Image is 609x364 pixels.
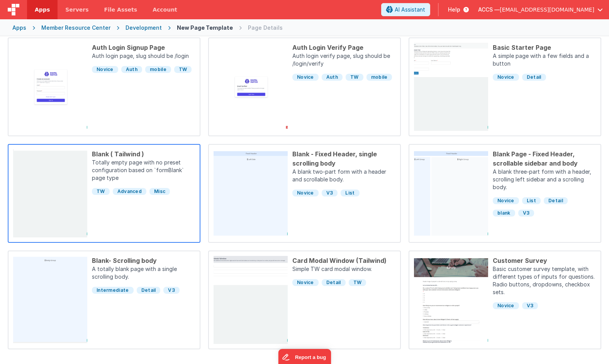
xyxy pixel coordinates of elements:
div: Customer Survey [493,256,596,265]
span: TW [349,279,366,286]
span: Detail [544,197,568,204]
span: Intermediate [92,287,134,294]
p: Auth login page, slug should be /login [92,52,195,61]
span: TW [346,74,363,81]
span: TW [174,66,192,73]
span: mobile [366,74,392,81]
div: Blank - Fixed Header, single scrolling body [292,149,395,168]
span: [EMAIL_ADDRESS][DOMAIN_NAME] [500,6,594,14]
span: Misc [149,188,170,195]
div: Auth Login Verify Page [292,43,395,52]
p: A blank three-part form with a header, scrolling left sidebar and a scrolling body. [493,168,596,193]
span: List [522,197,541,204]
div: Page Details [248,24,283,32]
span: File Assets [104,6,137,14]
span: Auth [121,66,142,73]
div: Blank Page - Fixed Header, scrollable sidebar and body [493,149,596,168]
button: AI Assistant [381,3,430,16]
span: Novice [292,279,319,286]
p: Simple TW card modal window. [292,265,395,274]
div: Apps [12,24,26,32]
div: Development [126,24,162,32]
span: Apps [35,6,50,14]
span: ACCS — [478,6,500,14]
p: Totally empty page with no preset configuration based on `formBlank` page type [92,159,195,183]
p: A blank two-part form with a header and scrollable body. [292,168,395,185]
div: Member Resource Center [41,24,110,32]
div: Blank ( Tailwind ) [92,149,195,159]
p: Auth login verify page, slug should be /login/verify [292,52,395,69]
span: Novice [493,197,519,204]
span: Advanced [113,188,146,195]
span: V3 [522,302,538,309]
div: New Page Template [177,24,233,32]
p: Basic customer survey template, with different types of inputs for questions. Radio buttons, drop... [493,265,596,298]
span: Novice [493,74,519,81]
span: Servers [65,6,88,14]
div: Blank- Scrolling body [92,256,195,265]
button: ACCS — [EMAIL_ADDRESS][DOMAIN_NAME] [478,6,603,14]
span: AI Assistant [395,6,425,14]
div: Card Modal Window (Tailwind) [292,256,395,265]
p: A totally blank page with a single scrolling body. [92,265,195,282]
span: mobile [145,66,171,73]
span: TW [92,188,110,195]
span: Novice [92,66,118,73]
span: Novice [292,74,319,81]
span: blank [493,210,515,217]
span: Detail [322,279,346,286]
span: List [341,190,359,196]
div: Basic Starter Page [493,43,596,52]
span: Novice [292,190,319,196]
span: Detail [137,287,161,294]
span: Detail [522,74,546,81]
span: Novice [493,302,519,309]
span: V3 [322,190,338,196]
span: Help [448,6,460,14]
span: V3 [163,287,180,294]
div: Auth Login Signup Page [92,43,195,52]
p: A simple page with a few fields and a button [493,52,596,69]
span: V3 [518,210,534,217]
span: Auth [322,74,343,81]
